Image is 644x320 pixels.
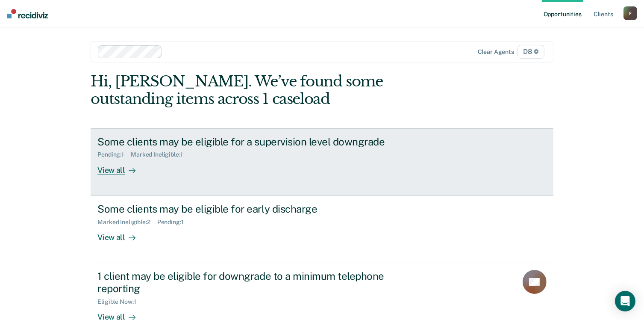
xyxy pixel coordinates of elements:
[97,225,145,242] div: View all
[518,45,544,59] span: D8
[97,270,397,295] div: 1 client may be eligible for downgrade to a minimum telephone reporting
[97,136,397,148] div: Some clients may be eligible for a supervision level downgrade
[97,151,131,158] div: Pending : 1
[91,196,553,263] a: Some clients may be eligible for early dischargeMarked Ineligible:2Pending:1View all
[97,158,145,175] div: View all
[91,73,461,108] div: Hi, [PERSON_NAME]. We’ve found some outstanding items across 1 caseload
[478,48,514,56] div: Clear agents
[97,219,157,226] div: Marked Ineligible : 2
[157,219,191,226] div: Pending : 1
[97,298,143,305] div: Eligible Now : 1
[91,128,553,196] a: Some clients may be eligible for a supervision level downgradePending:1Marked Ineligible:1View all
[131,151,189,158] div: Marked Ineligible : 1
[7,9,48,18] img: Recidiviz
[97,203,397,215] div: Some clients may be eligible for early discharge
[623,6,637,20] button: F
[615,291,635,311] div: Open Intercom Messenger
